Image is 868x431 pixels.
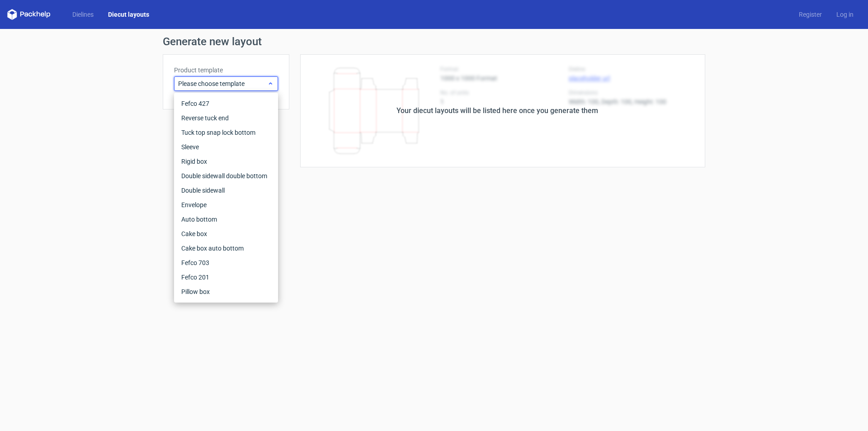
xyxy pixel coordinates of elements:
div: Cake box auto bottom [178,241,274,256]
label: Product template [174,66,278,75]
div: Pillow box [178,284,274,299]
a: Register [792,10,829,19]
div: Fefco 703 [178,256,274,270]
span: Please choose template [178,79,267,88]
div: Tuck top snap lock bottom [178,125,274,140]
h1: Generate new layout [163,36,705,47]
div: Auto bottom [178,212,274,227]
div: Your diecut layouts will be listed here once you generate them [396,105,598,116]
div: Double sidewall [178,183,274,198]
div: Sleeve [178,140,274,154]
div: Fefco 427 [178,96,274,111]
div: Rigid box [178,154,274,169]
a: Dielines [65,10,101,19]
div: Double sidewall double bottom [178,169,274,183]
div: Reverse tuck end [178,111,274,125]
div: Cake box [178,227,274,241]
div: Fefco 201 [178,270,274,284]
div: Envelope [178,198,274,212]
a: Diecut layouts [101,10,156,19]
a: Log in [829,10,861,19]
